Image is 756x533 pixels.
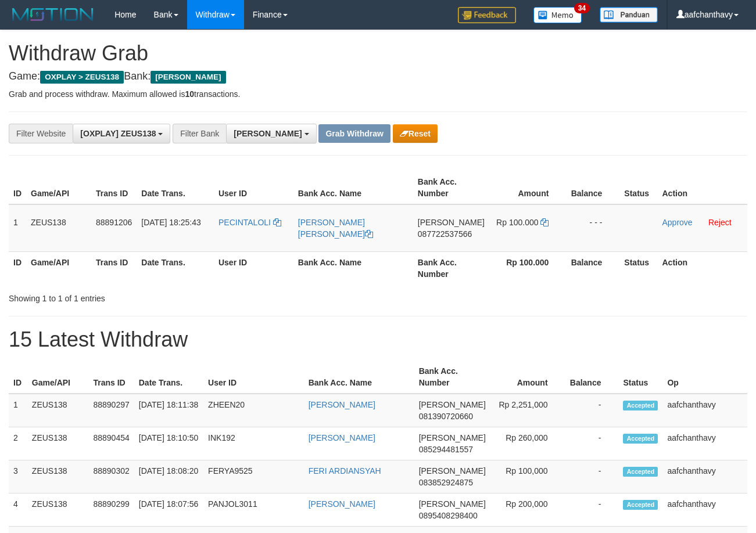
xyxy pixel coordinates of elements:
img: panduan.png [600,7,658,23]
button: [OXPLAY] ZEUS138 [73,124,170,143]
img: Button%20Memo.svg [533,7,582,23]
th: Op [662,361,747,394]
td: - [565,494,619,527]
h1: 15 Latest Withdraw [9,328,747,351]
td: - [565,394,619,427]
th: Game/API [26,171,91,204]
a: PECINTALOLI [218,218,281,227]
td: ZHEEN20 [203,394,304,427]
span: [PERSON_NAME] [419,400,486,409]
span: Accepted [623,401,658,410]
h4: Game: Bank: [9,71,747,82]
th: Amount [489,171,566,204]
a: [PERSON_NAME] [309,433,375,442]
h1: Withdraw Grab [9,42,747,65]
th: Action [657,171,747,204]
img: MOTION_logo.png [9,6,97,23]
td: aafchanthavy [662,460,747,494]
td: [DATE] 18:11:38 [134,394,203,427]
th: Status [619,171,657,204]
div: Filter Website [9,124,73,143]
td: Rp 2,251,000 [490,394,565,427]
td: 2 [9,427,27,460]
th: User ID [203,361,304,394]
th: ID [9,361,27,394]
a: FERI ARDIANSYAH [309,466,381,476]
div: Showing 1 to 1 of 1 entries [9,288,306,304]
td: Rp 200,000 [490,494,565,527]
th: Bank Acc. Name [293,251,413,284]
td: - [565,460,619,494]
th: Trans ID [88,361,134,394]
td: 1 [9,394,27,427]
td: aafchanthavy [662,427,747,460]
td: 1 [9,204,26,252]
span: Accepted [623,467,658,477]
th: Game/API [27,361,89,394]
th: Date Trans. [137,171,214,204]
strong: 10 [185,89,194,99]
th: ID [9,251,26,284]
td: ZEUS138 [27,494,89,527]
p: Grab and process withdraw. Maximum allowed is transactions. [9,88,747,100]
span: Copy 083852924875 to clipboard [419,478,473,487]
td: PANJOL3011 [203,494,304,527]
span: [PERSON_NAME] [419,433,486,442]
th: Bank Acc. Number [413,251,489,284]
th: User ID [214,171,293,204]
th: User ID [214,251,293,284]
td: 4 [9,494,27,527]
a: Copy 100000 to clipboard [540,218,549,227]
th: Amount [490,361,565,394]
span: 34 [574,3,590,13]
span: [PERSON_NAME] [419,499,486,509]
span: Rp 100.000 [496,218,538,227]
span: [OXPLAY] ZEUS138 [80,129,156,138]
a: [PERSON_NAME] [PERSON_NAME] [298,218,373,239]
th: Date Trans. [134,361,203,394]
td: 88890297 [88,394,134,427]
td: ZEUS138 [27,427,89,460]
th: Status [618,361,662,394]
th: Game/API [26,251,91,284]
td: FERYA9525 [203,460,304,494]
span: [DATE] 18:25:43 [141,218,200,227]
div: Filter Bank [173,124,226,143]
th: Balance [566,251,619,284]
span: Copy 0895408298400 to clipboard [419,511,478,520]
a: Reject [708,218,732,227]
th: Bank Acc. Name [304,361,414,394]
button: Grab Withdraw [318,124,390,143]
th: Balance [565,361,619,394]
td: INK192 [203,427,304,460]
span: OXPLAY > ZEUS138 [40,71,124,84]
td: 88890299 [88,494,134,527]
td: [DATE] 18:10:50 [134,427,203,460]
td: aafchanthavy [662,494,747,527]
th: Trans ID [91,251,137,284]
span: [PERSON_NAME] [419,466,486,476]
td: - [565,427,619,460]
th: Bank Acc. Name [293,171,413,204]
span: [PERSON_NAME] [234,129,302,138]
span: Accepted [623,500,658,510]
th: Rp 100.000 [489,251,566,284]
button: [PERSON_NAME] [226,124,316,143]
td: aafchanthavy [662,394,747,427]
th: Bank Acc. Number [413,171,489,204]
td: 88890454 [88,427,134,460]
span: [PERSON_NAME] [151,71,225,84]
td: Rp 100,000 [490,460,565,494]
th: Action [657,251,747,284]
button: Reset [393,124,438,143]
span: 88891206 [96,218,132,227]
th: Date Trans. [137,251,214,284]
th: Bank Acc. Number [414,361,490,394]
td: [DATE] 18:07:56 [134,494,203,527]
td: ZEUS138 [27,394,89,427]
td: ZEUS138 [26,204,91,252]
span: Copy 087722537566 to clipboard [418,229,472,239]
th: Balance [566,171,619,204]
span: Copy 081390720660 to clipboard [419,412,473,421]
span: [PERSON_NAME] [418,218,485,227]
